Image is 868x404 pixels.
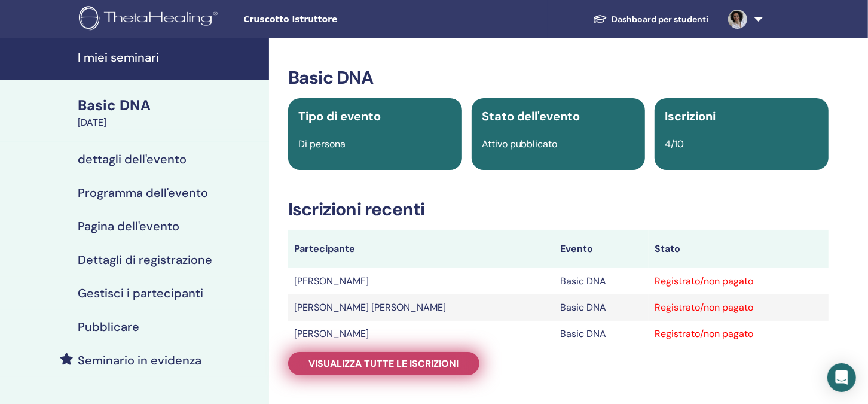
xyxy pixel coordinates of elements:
span: Tipo di evento [298,108,381,124]
td: [PERSON_NAME] [288,321,554,347]
h4: Pubblicare [78,320,139,334]
a: Dashboard per studenti [583,8,719,31]
span: Visualizza tutte le iscrizioni [309,357,459,370]
div: Registrato/non pagato [655,300,823,315]
h4: Seminario in evidenza [78,353,201,367]
div: Open Intercom Messenger [827,363,856,392]
h3: Iscrizioni recenti [288,199,829,220]
h4: I miei seminari [78,50,262,65]
span: Stato dell'evento [482,108,580,124]
h3: Basic DNA [288,67,829,89]
span: Di persona [298,138,346,150]
img: logo.png [79,6,222,33]
td: Basic DNA [554,294,649,321]
td: [PERSON_NAME] [288,268,554,294]
span: Iscrizioni [665,108,716,124]
h4: Dettagli di registrazione [78,253,212,267]
th: Evento [554,230,649,268]
div: Registrato/non pagato [655,274,823,288]
td: Basic DNA [554,268,649,294]
td: [PERSON_NAME] [PERSON_NAME] [288,294,554,321]
span: Attivo pubblicato [482,138,558,150]
h4: Programma dell'evento [78,186,208,200]
th: Stato [649,230,829,268]
img: graduation-cap-white.svg [593,14,607,24]
td: Basic DNA [554,321,649,347]
div: [DATE] [78,116,262,130]
th: Partecipante [288,230,554,268]
img: default.jpg [728,10,747,29]
div: Basic DNA [78,95,262,116]
span: Cruscotto istruttore [243,13,423,26]
span: 4/10 [665,138,684,150]
h4: Pagina dell'evento [78,219,179,233]
a: Basic DNA[DATE] [71,95,269,130]
h4: Gestisci i partecipanti [78,286,203,300]
a: Visualizza tutte le iscrizioni [288,352,479,375]
h4: dettagli dell'evento [78,152,187,166]
div: Registrato/non pagato [655,327,823,341]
